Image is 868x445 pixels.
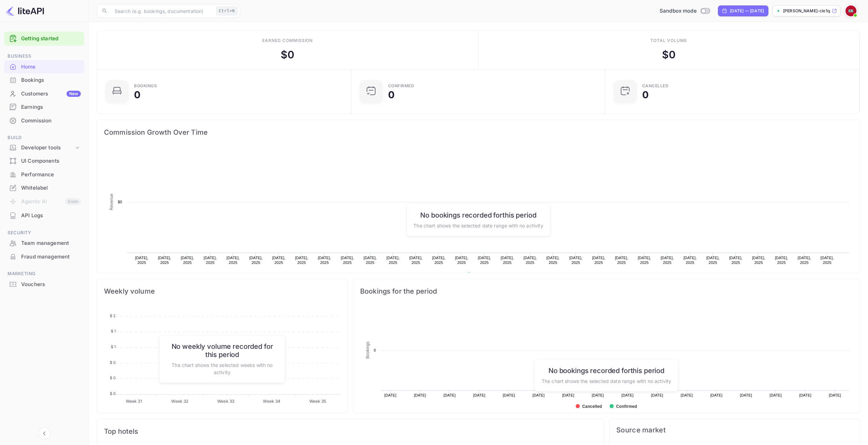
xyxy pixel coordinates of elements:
tspan: $ 0 [110,360,116,365]
span: Build [4,134,84,142]
span: Marketing [4,270,84,278]
p: [PERSON_NAME]-cle1q.... [783,8,830,14]
a: Home [4,60,84,73]
div: Total volume [650,38,687,44]
text: [DATE], 2025 [592,256,605,265]
tspan: Week 32 [171,399,188,404]
a: UI Components [4,154,84,167]
p: The chart shows the selected weeks with no activity [166,361,278,376]
button: Collapse navigation [38,427,50,440]
text: 0 [374,348,376,352]
text: [DATE], 2025 [821,256,834,265]
text: [DATE], 2025 [661,256,674,265]
span: Security [4,229,84,237]
text: [DATE], 2025 [615,256,628,265]
text: [DATE], 2025 [135,256,148,265]
div: Fraud management [21,253,81,261]
tspan: $ 0 [110,391,116,396]
span: Business [4,53,84,60]
text: [DATE] [503,393,515,397]
text: [DATE], 2025 [683,256,697,265]
div: Earned commission [262,38,313,44]
text: [DATE] [740,393,752,397]
text: [DATE] [621,393,634,397]
div: UI Components [4,154,84,168]
text: Bookings [365,341,370,359]
a: CustomersNew [4,87,84,100]
text: [DATE], 2025 [295,256,308,265]
h6: No weekly volume recorded for this period [166,342,278,359]
tspan: Week 31 [126,399,142,404]
img: Ethan Bernstein [845,5,856,16]
text: [DATE], 2025 [386,256,400,265]
div: Vouchers [4,278,84,291]
div: Confirmed [388,84,414,88]
text: [DATE] [444,393,456,397]
div: Earnings [4,101,84,114]
div: Bookings [134,84,157,88]
div: Performance [21,171,81,179]
div: Team management [4,237,84,250]
div: Whitelabel [4,181,84,195]
div: Customers [21,90,81,98]
text: [DATE] [710,393,723,397]
text: [DATE], 2025 [706,256,720,265]
tspan: Week 35 [309,399,326,404]
div: CustomersNew [4,87,84,101]
a: Vouchers [4,278,84,291]
text: [DATE], 2025 [409,256,423,265]
div: API Logs [4,209,84,222]
div: Whitelabel [21,184,81,192]
span: Sandbox mode [660,7,697,15]
div: Commission [21,117,81,125]
div: Developer tools [21,144,74,152]
tspan: $ 1 [111,344,116,349]
img: LiteAPI logo [5,5,44,16]
text: [DATE] [769,393,782,397]
div: Ctrl+K [216,6,237,15]
a: Earnings [4,101,84,113]
text: [DATE], 2025 [638,256,651,265]
div: Fraud management [4,250,84,264]
text: [DATE], 2025 [341,256,354,265]
text: [DATE], 2025 [729,256,742,265]
text: [DATE], 2025 [272,256,285,265]
text: [DATE], 2025 [546,256,560,265]
a: Team management [4,237,84,249]
text: [DATE], 2025 [752,256,765,265]
div: API Logs [21,212,81,220]
text: [DATE] [829,393,841,397]
a: API Logs [4,209,84,222]
text: $0 [118,200,122,204]
div: Commission [4,114,84,128]
div: UI Components [21,157,81,165]
div: Home [21,63,81,71]
text: [DATE] [681,393,693,397]
a: Bookings [4,74,84,86]
text: [DATE], 2025 [455,256,468,265]
p: The chart shows the selected date range with no activity [413,222,543,229]
input: Search (e.g. bookings, documentation) [111,4,214,18]
div: Home [4,60,84,74]
text: [DATE], 2025 [478,256,491,265]
text: [DATE] [414,393,426,397]
div: $ 0 [281,47,294,62]
div: CANCELLED [642,84,669,88]
div: 0 [642,90,649,100]
div: [DATE] — [DATE] [730,8,764,14]
text: [DATE], 2025 [775,256,788,265]
text: [DATE] [799,393,811,397]
text: [DATE], 2025 [226,256,240,265]
span: Top hotels [104,426,597,437]
div: 0 [388,90,395,100]
text: Revenue [473,272,491,277]
text: [DATE], 2025 [181,256,194,265]
div: New [67,91,81,97]
a: Performance [4,168,84,181]
text: [DATE], 2025 [524,256,537,265]
text: [DATE], 2025 [569,256,583,265]
div: Getting started [4,32,84,46]
h6: No bookings recorded for this period [413,211,543,219]
span: Source market [616,426,853,434]
span: Weekly volume [104,286,340,297]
